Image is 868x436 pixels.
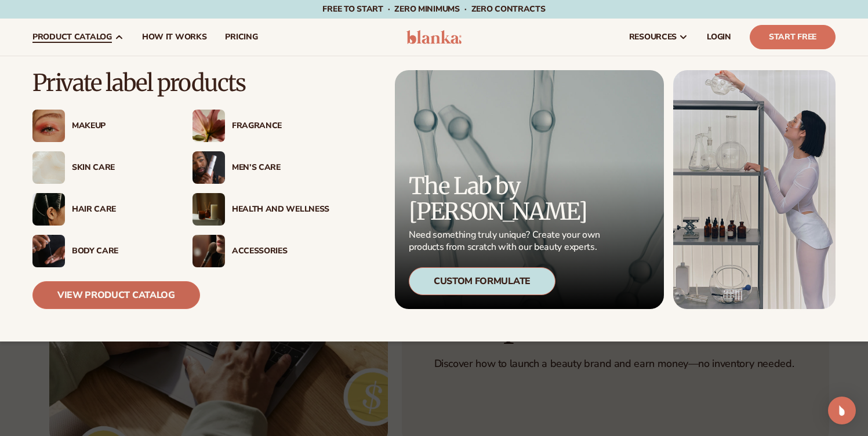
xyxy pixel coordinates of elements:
div: Makeup [72,121,169,131]
p: The Lab by [PERSON_NAME] [409,173,604,224]
img: Female with makeup brush. [193,235,225,267]
a: Female with glitter eye makeup. Makeup [32,110,169,142]
a: LOGIN [698,19,740,56]
a: Male holding moisturizer bottle. Men’s Care [193,151,329,184]
div: Custom Formulate [409,267,555,295]
div: Skin Care [72,163,169,173]
img: Female with glitter eye makeup. [32,110,65,142]
p: Need something truly unique? Create your own products from scratch with our beauty experts. [409,229,604,253]
a: Male hand applying moisturizer. Body Care [32,235,169,267]
img: logo [406,30,462,44]
img: Candles and incense on table. [193,193,225,226]
a: pricing [216,19,267,56]
span: Free to start · ZERO minimums · ZERO contracts [322,3,545,14]
span: resources [629,32,677,42]
span: How It Works [142,32,207,42]
img: Cream moisturizer swatch. [32,151,65,184]
span: pricing [225,32,257,42]
img: Female hair pulled back with clips. [32,193,65,226]
div: Health And Wellness [232,205,329,215]
a: Cream moisturizer swatch. Skin Care [32,151,169,184]
img: Pink blooming flower. [193,110,225,142]
div: Accessories [232,246,329,256]
a: Female hair pulled back with clips. Hair Care [32,193,169,226]
p: Private label products [32,70,329,96]
a: product catalog [23,19,133,56]
img: Female in lab with equipment. [673,70,836,309]
div: Men’s Care [232,163,329,173]
div: Fragrance [232,121,329,131]
img: Male holding moisturizer bottle. [193,151,225,184]
a: View Product Catalog [32,281,200,309]
div: Open Intercom Messenger [828,397,856,424]
a: resources [620,19,698,56]
a: Microscopic product formula. The Lab by [PERSON_NAME] Need something truly unique? Create your ow... [395,70,664,309]
div: Body Care [72,246,169,256]
a: How It Works [133,19,216,56]
a: Female with makeup brush. Accessories [193,235,329,267]
span: LOGIN [707,32,731,42]
div: Hair Care [72,205,169,215]
span: product catalog [32,32,112,42]
a: Pink blooming flower. Fragrance [193,110,329,142]
img: Male hand applying moisturizer. [32,235,65,267]
a: Start Free [750,25,836,49]
a: Candles and incense on table. Health And Wellness [193,193,329,226]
